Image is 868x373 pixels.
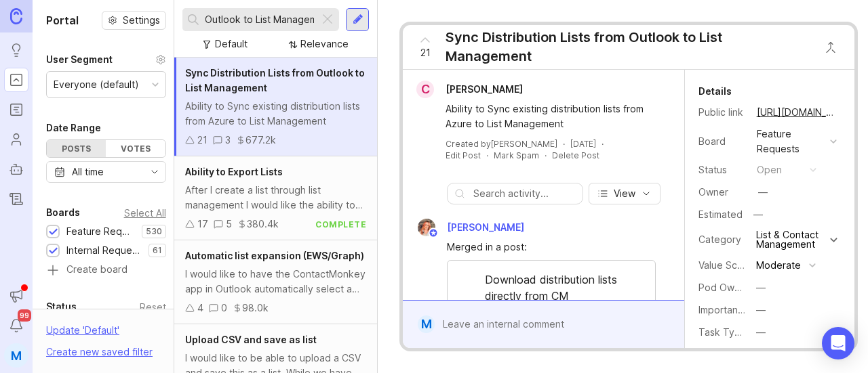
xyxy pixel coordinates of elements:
button: M [4,343,28,368]
button: Mark Spam [494,150,539,161]
input: Search activity... [473,186,575,201]
div: open [757,162,782,177]
div: Merged in a post: [447,240,655,255]
div: All time [72,164,104,179]
div: — [756,303,766,317]
a: Create board [46,265,166,277]
div: Created by [PERSON_NAME] [446,138,557,150]
button: Notifications [4,313,28,338]
a: [DATE] [570,138,596,150]
div: Votes [106,140,165,157]
div: — [758,185,768,200]
a: Users [4,127,28,152]
div: Update ' Default ' [46,323,119,345]
img: member badge [429,228,439,238]
span: [PERSON_NAME] [446,83,523,95]
div: Edit Post [446,150,481,161]
button: Announcements [4,284,28,308]
div: — [756,280,766,295]
div: Relevance [300,37,349,51]
span: [PERSON_NAME] [447,221,524,233]
div: List & Contact Management [756,230,827,249]
div: Estimated [698,210,743,219]
a: Autopilot [4,157,28,181]
a: Bronwen W[PERSON_NAME] [410,219,535,236]
div: Status [698,162,746,177]
div: — [756,325,766,340]
div: · [601,138,604,150]
div: Feature Requests [757,127,825,156]
button: Close button [817,34,844,61]
div: User Segment [46,51,113,68]
div: Public link [698,105,746,120]
span: Ability to Export Lists [185,166,283,177]
div: Owner [698,185,746,200]
div: Reset [140,303,166,311]
div: Everyone (default) [54,77,139,92]
div: · [486,150,488,161]
span: View [614,187,635,200]
a: Changelog [4,187,28,211]
label: Value Scale [698,259,751,271]
div: I would like to have the ContactMonkey app in Outlook automatically select a list expansion metho... [185,267,366,297]
span: 21 [420,45,431,60]
div: Boards [46,204,80,221]
span: Sync Distribution Lists from Outlook to List Management [185,67,365,93]
div: 677.2k [245,133,276,148]
button: View [589,183,660,204]
div: — [756,347,766,362]
a: Portal [4,68,28,92]
a: Roadmaps [4,97,28,122]
img: Bronwen W [414,219,440,236]
p: 61 [153,245,162,256]
a: C[PERSON_NAME] [408,81,534,98]
label: Pod Ownership [698,282,768,293]
div: Ability to Sync existing distribution lists from Azure to List Management [446,102,656,131]
div: — [749,206,767,223]
div: 0 [221,301,227,315]
div: Download distribution lists directly from CM [448,271,654,311]
div: · [563,138,565,150]
div: Moderate [756,258,801,273]
div: C [416,81,434,98]
label: Importance [698,304,749,315]
div: Delete Post [552,150,599,161]
div: 3 [225,133,231,148]
p: 530 [146,226,162,237]
div: 98.0k [242,301,269,315]
div: Posts [47,140,106,157]
time: [DATE] [570,139,596,149]
div: 380.4k [247,217,279,232]
div: Date Range [46,120,101,136]
a: Sync Distribution Lists from Outlook to List ManagementAbility to Sync existing distribution list... [174,58,377,156]
a: [URL][DOMAIN_NAME] [753,104,841,121]
div: 17 [197,217,208,232]
div: Category [698,232,746,247]
div: complete [315,219,366,230]
a: Ability to Export ListsAfter I create a list through list management I would like the ability to ... [174,156,377,240]
div: Internal Requests [66,243,142,258]
div: Select All [124,209,166,217]
div: Create new saved filter [46,345,153,359]
img: Canny Home [10,8,22,24]
div: 21 [197,133,208,148]
div: 4 [197,301,203,315]
div: After I create a list through list management I would like the ability to export that list to a C... [185,183,366,213]
div: M [418,315,434,333]
label: Task Type [698,326,747,338]
div: Status [46,299,77,315]
h1: Portal [46,12,79,28]
div: 5 [226,217,232,232]
div: Board [698,134,746,149]
div: Feature Requests [66,224,135,239]
a: Ideas [4,38,28,62]
span: Settings [123,14,160,27]
a: Automatic list expansion (EWS/Graph)I would like to have the ContactMonkey app in Outlook automat... [174,240,377,324]
input: Search... [205,12,314,27]
button: Settings [102,11,166,30]
span: Upload CSV and save as list [185,334,317,345]
div: Details [698,83,732,100]
span: 99 [18,309,31,322]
